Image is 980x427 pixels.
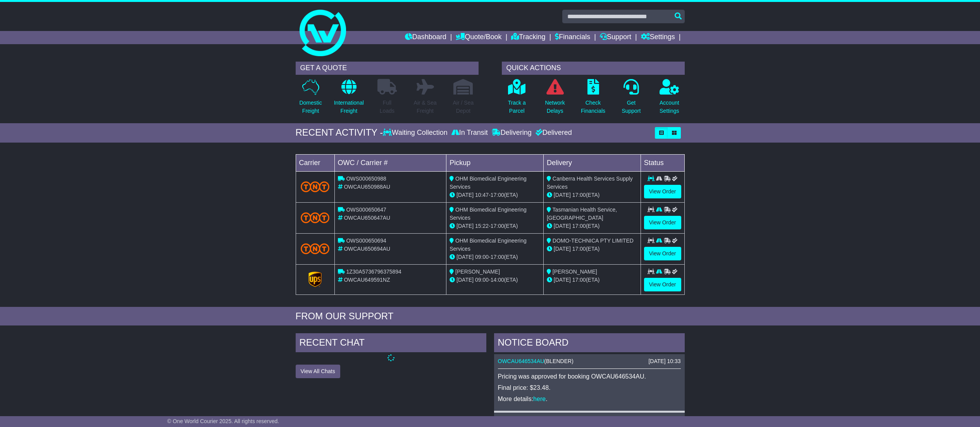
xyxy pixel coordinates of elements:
div: - (ETA) [450,191,540,199]
span: [DATE] [554,223,571,229]
p: Track a Parcel [508,99,526,115]
a: Tracking [511,31,545,44]
button: View All Chats [296,365,340,378]
div: (ETA) [547,191,637,199]
span: 09:00 [475,277,489,283]
div: Waiting Collection [383,129,449,137]
a: OWCAU646534AU [498,358,544,364]
td: Pickup [446,154,544,171]
span: 17:00 [491,254,504,260]
span: OWS000650988 [346,176,386,182]
span: OWS000650647 [346,207,386,213]
img: TNT_Domestic.png [301,212,330,223]
td: Delivery [543,154,641,171]
div: (ETA) [547,276,637,284]
span: DOMO-TECHNICA PTY LIMITED [553,238,634,244]
div: - (ETA) [450,253,540,261]
p: Final price: $23.48. [498,384,681,391]
div: In Transit [450,129,490,137]
p: Get Support [622,99,641,115]
a: InternationalFreight [334,79,364,119]
img: GetCarrierServiceLogo [308,272,322,287]
span: 14:00 [491,277,504,283]
p: Domestic Freight [299,99,322,115]
div: RECENT CHAT [296,333,486,354]
img: TNT_Domestic.png [301,181,330,192]
td: Status [641,154,684,171]
span: 15:22 [475,223,489,229]
span: [PERSON_NAME] [553,269,597,275]
span: OWCAU650647AU [344,215,390,221]
a: GetSupport [621,79,641,119]
div: (ETA) [547,245,637,253]
span: Canberra Health Services Supply Services [547,176,633,190]
div: Delivered [534,129,572,137]
div: GET A QUOTE [296,62,479,75]
a: NetworkDelays [544,79,565,119]
span: OHM Biomedical Engineering Services [450,238,527,252]
span: 17:00 [572,223,586,229]
a: Support [600,31,631,44]
span: OWCAU650988AU [344,184,390,190]
p: Pricing was approved for booking OWCAU646534AU. [498,373,681,380]
p: Check Financials [581,99,605,115]
p: Air & Sea Freight [414,99,437,115]
span: 17:00 [572,192,586,198]
span: OWCAU650694AU [344,246,390,252]
td: OWC / Carrier # [334,154,446,171]
div: Delivering [490,129,534,137]
div: ( ) [498,358,681,365]
a: Settings [641,31,675,44]
span: 09:00 [475,254,489,260]
div: - (ETA) [450,222,540,230]
a: View Order [644,247,681,260]
span: [DATE] [554,192,571,198]
a: View Order [644,216,681,229]
span: 17:00 [491,223,504,229]
a: here [533,396,546,402]
a: View Order [644,278,681,291]
div: - (ETA) [450,276,540,284]
span: 17:00 [572,246,586,252]
p: International Freight [334,99,364,115]
a: Track aParcel [508,79,526,119]
span: 17:00 [491,192,504,198]
p: Account Settings [660,99,679,115]
a: Dashboard [405,31,446,44]
a: CheckFinancials [580,79,606,119]
span: Tasmanian Health Service, [GEOGRAPHIC_DATA] [547,207,617,221]
span: 1Z30A5736796375894 [346,269,401,275]
span: 10:47 [475,192,489,198]
span: [DATE] [456,254,474,260]
span: OHM Biomedical Engineering Services [450,176,527,190]
span: [DATE] [456,192,474,198]
a: Quote/Book [456,31,501,44]
span: BLENDER [546,358,572,364]
a: DomesticFreight [299,79,322,119]
div: NOTICE BOARD [494,333,685,354]
span: [PERSON_NAME] [455,269,500,275]
span: [DATE] [554,246,571,252]
div: [DATE] 10:33 [648,358,680,365]
span: OWS000650694 [346,238,386,244]
div: (ETA) [547,222,637,230]
span: OWCAU649591NZ [344,277,390,283]
p: More details: . [498,395,681,403]
span: [DATE] [554,277,571,283]
a: View Order [644,185,681,198]
p: Full Loads [377,99,397,115]
a: Financials [555,31,590,44]
p: Network Delays [545,99,565,115]
p: Air / Sea Depot [453,99,474,115]
span: © One World Courier 2025. All rights reserved. [167,418,279,424]
span: [DATE] [456,223,474,229]
div: QUICK ACTIONS [502,62,685,75]
div: FROM OUR SUPPORT [296,311,685,322]
span: 17:00 [572,277,586,283]
span: OHM Biomedical Engineering Services [450,207,527,221]
img: TNT_Domestic.png [301,243,330,254]
div: RECENT ACTIVITY - [296,127,383,138]
a: AccountSettings [659,79,680,119]
span: [DATE] [456,277,474,283]
td: Carrier [296,154,334,171]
